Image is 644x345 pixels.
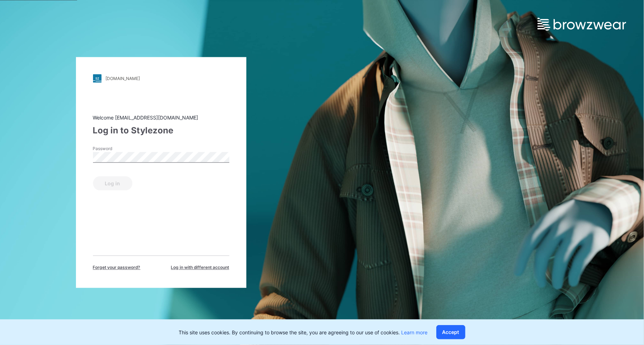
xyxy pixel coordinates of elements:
[93,114,229,122] div: Welcome [EMAIL_ADDRESS][DOMAIN_NAME]
[402,329,428,335] a: Learn more
[93,74,229,83] a: [DOMAIN_NAME]
[537,18,626,31] img: browzwear-logo.e42bd6dac1945053ebaf764b6aa21510.svg
[93,74,102,83] img: stylezone-logo.562084cfcfab977791bfbf7441f1a819.svg
[106,76,140,81] div: [DOMAIN_NAME]
[93,265,141,271] span: Forget your password?
[436,325,465,339] button: Accept
[179,329,428,336] p: This site uses cookies. By continuing to browse the site, you are agreeing to our use of cookies.
[93,124,229,137] div: Log in to Stylezone
[171,265,229,271] span: Log in with different account
[93,146,143,152] label: Password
